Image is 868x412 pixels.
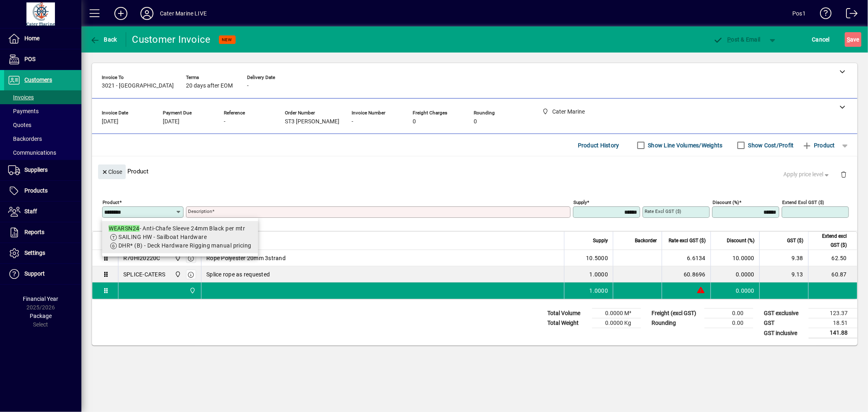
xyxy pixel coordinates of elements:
[645,208,681,214] mat-label: Rate excl GST ($)
[847,33,859,46] span: ave
[173,270,182,279] span: Cater Marine
[160,7,207,20] div: Cater Marine LIVE
[123,270,165,278] div: SPLICE-CATERS
[118,234,207,240] span: SAILING HW - Sailboat Hardware
[123,254,160,262] div: R70HI20220C
[24,56,35,62] span: POS
[173,254,182,263] span: Cater Marine
[593,236,608,245] span: Supply
[109,225,140,232] em: WEARSN24
[713,36,761,43] span: ost & Email
[247,83,249,89] span: -
[8,94,34,101] span: Invoices
[728,36,731,43] span: P
[810,32,832,47] button: Cancel
[102,83,174,89] span: 3021 - [GEOGRAPHIC_DATA]
[4,28,81,49] a: Home
[8,122,31,128] span: Quotes
[704,318,753,328] td: 0.00
[809,309,857,318] td: 123.37
[747,141,794,149] label: Show Cost/Profit
[647,141,723,149] label: Show Line Volumes/Weights
[474,118,477,125] span: 0
[711,266,759,283] td: 0.0000
[8,108,39,114] span: Payments
[845,32,861,47] button: Save
[88,32,119,47] button: Back
[667,270,706,278] div: 60.8696
[118,242,251,249] span: DHR* (B) - Deck Hardware Rigging manual pricing
[4,146,81,160] a: Communications
[4,104,81,118] a: Payments
[102,118,118,125] span: [DATE]
[285,118,339,125] span: ST3 [PERSON_NAME]
[24,270,45,277] span: Support
[132,33,211,46] div: Customer Invoice
[8,149,56,156] span: Communications
[24,167,48,173] span: Suppliers
[543,309,592,318] td: Total Volume
[413,118,416,125] span: 0
[575,138,623,153] button: Product History
[590,270,608,278] span: 1.0000
[24,35,39,42] span: Home
[4,160,81,180] a: Suppliers
[24,229,44,235] span: Reports
[109,224,251,233] div: - Anti-Chafe Sleeve 24mm Black per mtr
[760,309,809,318] td: GST exclusive
[711,283,759,299] td: 0.0000
[667,254,706,262] div: 6.6134
[813,232,847,250] span: Extend excl GST ($)
[4,181,81,201] a: Products
[8,136,42,142] span: Backorders
[186,83,233,89] span: 20 days after EOM
[782,199,824,205] mat-label: Extend excl GST ($)
[4,90,81,104] a: Invoices
[647,309,704,318] td: Freight (excl GST)
[24,208,37,215] span: Staff
[814,2,832,28] a: Knowledge Base
[224,118,225,125] span: -
[163,118,179,125] span: [DATE]
[808,266,857,283] td: 60.87
[578,139,619,152] span: Product History
[760,318,809,328] td: GST
[647,318,704,328] td: Rounding
[187,286,197,295] span: Cater Marine
[352,118,353,125] span: -
[760,328,809,338] td: GST inclusive
[98,164,126,179] button: Close
[709,32,765,47] button: Post & Email
[592,318,641,328] td: 0.0000 Kg
[784,170,831,179] span: Apply price level
[590,287,608,295] span: 1.0000
[92,156,857,186] div: Product
[787,236,803,245] span: GST ($)
[101,165,122,179] span: Close
[834,171,853,178] app-page-header-button: Delete
[809,328,857,338] td: 141.88
[704,309,753,318] td: 0.00
[759,266,808,283] td: 9.13
[543,318,592,328] td: Total Weight
[188,208,212,214] mat-label: Description
[792,7,806,20] div: Pos1
[206,270,270,278] span: Splice rope as requested
[103,199,119,205] mat-label: Product
[24,77,52,83] span: Customers
[759,250,808,266] td: 9.38
[669,236,706,245] span: Rate excl GST ($)
[847,36,850,43] span: S
[4,222,81,243] a: Reports
[808,250,857,266] td: 62.50
[30,313,52,319] span: Package
[102,221,258,253] mat-option: WEARSN24 - Anti-Chafe Sleeve 24mm Black per mtr
[108,6,134,21] button: Add
[573,199,587,205] mat-label: Supply
[81,32,126,47] app-page-header-button: Back
[4,118,81,132] a: Quotes
[4,202,81,222] a: Staff
[90,36,117,43] span: Back
[24,187,48,194] span: Products
[23,296,59,302] span: Financial Year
